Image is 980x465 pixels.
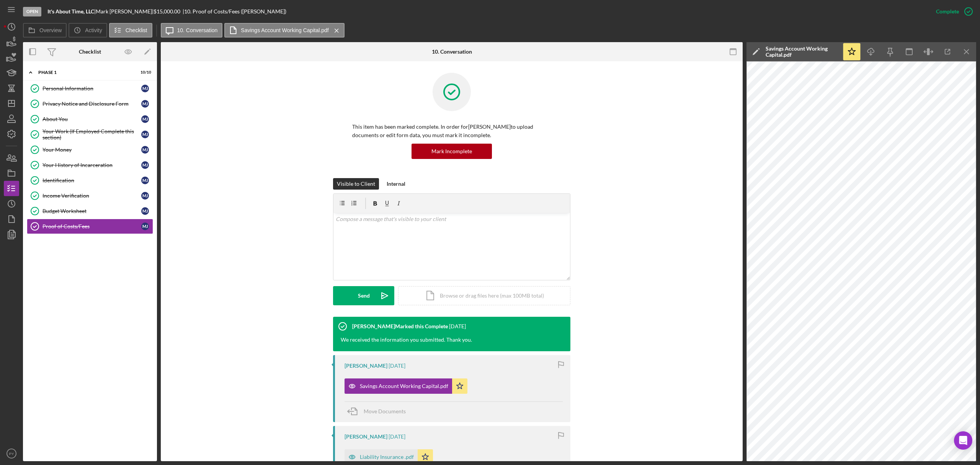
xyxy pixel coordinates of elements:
[42,101,141,107] div: Privacy Notice and Disclosure Form
[358,286,370,305] div: Send
[38,70,132,75] div: Phase 1
[345,434,387,440] div: [PERSON_NAME]
[42,85,141,92] div: Personal Information
[383,178,409,190] button: Internal
[9,452,14,456] text: PY
[42,147,141,153] div: Your Money
[360,383,448,389] div: Savings Account Working Capital.pdf
[42,116,141,122] div: About You
[141,207,149,215] div: M J
[345,363,387,369] div: [PERSON_NAME]
[141,115,149,123] div: M J
[141,192,149,200] div: M J
[27,111,153,127] a: About YouMJ
[766,46,838,58] div: Savings Account Working Capital.pdf
[27,127,153,142] a: Your Work (If Employed Complete this section)MJ
[387,178,405,190] div: Internal
[432,49,472,55] div: 10. Conversation
[389,363,405,369] time: 2025-07-29 13:55
[96,8,154,15] div: Mark [PERSON_NAME] |
[154,8,183,15] div: $15,000.00
[141,146,149,154] div: M J
[431,144,472,159] div: Mark Incomplete
[241,27,328,33] label: Savings Account Working Capital.pdf
[23,7,41,16] div: Open
[141,161,149,169] div: M J
[42,208,141,214] div: Budget Worksheet
[183,8,286,15] div: | 10. Proof of Costs/Fees ([PERSON_NAME])
[141,177,149,184] div: M J
[42,128,141,141] div: Your Work (If Employed Complete this section)
[27,173,153,188] a: IdentificationMJ
[85,27,102,33] label: Activity
[352,123,551,140] p: This item has been marked complete. In order for [PERSON_NAME] to upload documents or edit form d...
[39,27,62,33] label: Overview
[79,49,101,55] div: Checklist
[364,408,406,414] span: Move Documents
[141,131,149,138] div: M J
[47,8,96,15] div: |
[42,193,141,199] div: Income Verification
[333,336,480,351] div: We received the information you submitted. Thank you.
[23,23,67,38] button: Overview
[412,144,492,159] button: Mark Incomplete
[137,70,151,75] div: 10 / 10
[141,223,149,230] div: M J
[27,81,153,96] a: Personal InformationMJ
[47,8,94,15] b: It's About Time, LLC
[126,27,147,33] label: Checklist
[27,203,153,219] a: Budget WorksheetMJ
[449,323,466,329] time: 2025-07-29 20:16
[109,23,152,38] button: Checklist
[141,100,149,108] div: M J
[4,446,19,461] button: PY
[352,323,448,329] div: [PERSON_NAME] Marked this Complete
[42,223,141,229] div: Proof of Costs/Fees
[42,162,141,168] div: Your History of Incarceration
[345,378,467,394] button: Savings Account Working Capital.pdf
[360,454,414,460] div: Liability Insurance .pdf
[27,142,153,157] a: Your MoneyMJ
[333,178,379,190] button: Visible to Client
[928,4,976,19] button: Complete
[936,4,959,19] div: Complete
[141,85,149,92] div: M J
[69,23,107,38] button: Activity
[954,431,972,450] div: Open Intercom Messenger
[42,177,141,183] div: Identification
[177,27,218,33] label: 10. Conversation
[27,219,153,234] a: Proof of Costs/FeesMJ
[345,449,433,465] button: Liability Insurance .pdf
[333,286,394,305] button: Send
[389,434,405,440] time: 2025-07-29 13:54
[161,23,223,38] button: 10. Conversation
[224,23,344,38] button: Savings Account Working Capital.pdf
[27,96,153,111] a: Privacy Notice and Disclosure FormMJ
[337,178,375,190] div: Visible to Client
[345,402,413,421] button: Move Documents
[27,157,153,173] a: Your History of IncarcerationMJ
[27,188,153,203] a: Income VerificationMJ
